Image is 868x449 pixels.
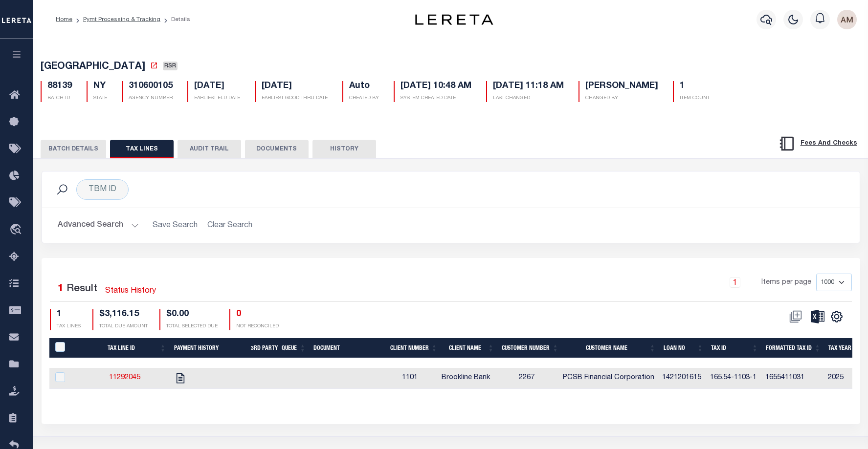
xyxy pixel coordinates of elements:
[761,278,811,288] span: Items per page
[493,81,564,92] h5: [DATE] 11:18 AM
[730,277,740,288] a: 1
[824,368,864,389] td: 2025
[310,338,386,358] th: Document
[442,374,490,381] span: Brookline Bank
[658,368,706,389] td: 1421201615
[775,133,861,154] button: Fees And Checks
[163,62,178,70] span: RSR
[81,338,170,358] th: Tax Line ID: activate to sort column ascending
[519,374,534,381] span: 2267
[762,338,824,358] th: Formatted Tax ID: activate to sort column ascending
[57,323,81,330] p: TAX LINES
[262,95,328,102] p: EARLIEST GOOD THRU DATE
[47,81,72,92] h5: 88139
[824,338,864,358] th: Tax Year: activate to sort column ascending
[349,81,379,92] h5: Auto
[57,309,81,320] h4: 1
[761,368,824,389] td: 1655411031
[58,216,139,235] button: Advanced Search
[680,95,710,102] p: ITEM COUNT
[166,309,218,320] h4: $0.00
[493,95,564,102] p: LAST CHANGED
[236,309,279,320] h4: 0
[401,95,471,102] p: SYSTEM CREATED DATE
[47,95,72,102] p: BATCH ID
[194,95,240,102] p: EARLIEST ELD DATE
[563,374,654,381] span: PCSB Financial Corporation
[312,140,376,158] button: HISTORY
[93,95,107,102] p: STATE
[245,140,309,158] button: DOCUMENTS
[585,81,658,92] h5: [PERSON_NAME]
[105,285,156,297] a: Status History
[76,179,129,200] div: TBM ID
[349,95,379,102] p: CREATED BY
[99,309,148,320] h4: $3,116.15
[278,338,310,358] th: Queue: activate to sort column ascending
[707,338,762,358] th: Tax ID: activate to sort column ascending
[83,17,160,22] a: Pymt Processing & Tracking
[49,338,81,358] th: PayeePaymentBatchId
[415,14,493,25] img: logo-dark.svg
[110,140,174,158] button: TAX LINES
[236,323,279,330] p: NOT RECONCILED
[194,81,240,92] h5: [DATE]
[160,15,190,24] li: Details
[99,323,148,330] p: TOTAL DUE AMOUNT
[402,374,418,381] span: 1101
[498,338,562,358] th: Customer Number: activate to sort column ascending
[170,338,247,358] th: Payment History
[585,95,658,102] p: CHANGED BY
[178,140,241,158] button: AUDIT TRAIL
[41,140,106,158] button: BATCH DETAILS
[109,374,140,381] a: 11292045
[93,81,107,92] h5: NY
[163,63,178,72] a: RSR
[386,338,442,358] th: Client Number: activate to sort column ascending
[442,338,498,358] th: Client Name: activate to sort column ascending
[680,81,710,92] h5: 1
[401,81,471,92] h5: [DATE] 10:48 AM
[41,62,145,72] span: [GEOGRAPHIC_DATA]
[129,81,173,92] h5: 310600105
[9,224,25,236] i: travel_explore
[129,95,173,102] p: AGENCY NUMBER
[67,281,97,297] label: Result
[247,338,278,358] th: 3rd Party
[58,284,64,294] span: 1
[706,368,761,389] td: 165.54-1103-1
[660,338,708,358] th: Loan No: activate to sort column ascending
[562,338,659,358] th: Customer Name: activate to sort column ascending
[56,17,72,22] a: Home
[262,81,328,92] h5: [DATE]
[166,323,218,330] p: TOTAL SELECTED DUE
